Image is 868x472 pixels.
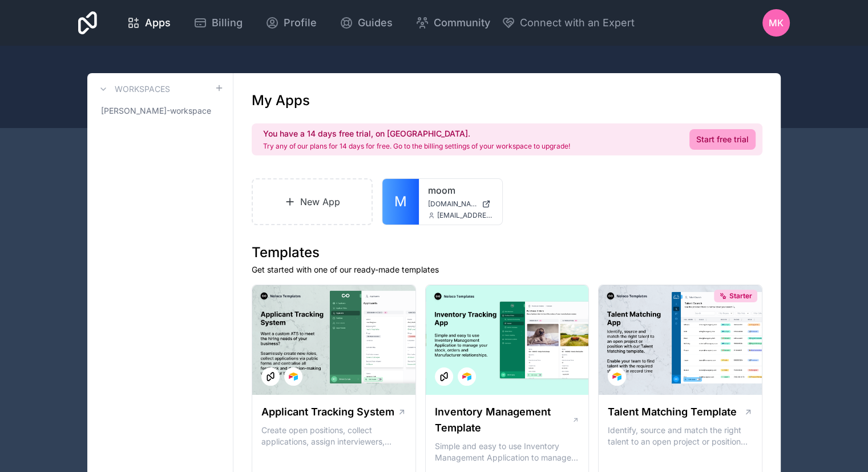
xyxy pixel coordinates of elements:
img: Airtable Logo [462,372,471,381]
p: Create open positions, collect applications, assign interviewers, centralise candidate feedback a... [261,425,406,447]
p: Simple and easy to use Inventory Management Application to manage your stock, orders and Manufact... [435,441,580,463]
a: Billing [184,10,252,35]
span: [EMAIL_ADDRESS][DOMAIN_NAME] [437,211,493,220]
span: M [394,193,407,211]
a: [DOMAIN_NAME] [428,199,493,209]
h1: Inventory Management Template [435,404,572,436]
span: [DOMAIN_NAME] [428,199,477,209]
img: Airtable Logo [289,372,298,381]
a: Profile [256,10,326,35]
a: Workspaces [96,82,170,96]
a: Guides [330,10,402,35]
h1: Templates [252,243,762,262]
a: Community [406,10,499,35]
img: Airtable Logo [612,372,621,381]
p: Identify, source and match the right talent to an open project or position with our Talent Matchi... [608,425,753,447]
span: Profile [284,15,317,31]
a: Start free trial [689,129,756,150]
p: Get started with one of our ready-made templates [252,264,762,275]
span: Community [434,15,490,31]
span: Guides [358,15,393,31]
span: MK [769,16,784,30]
a: M [382,179,419,225]
a: [PERSON_NAME]-workspace [96,101,224,121]
h1: Talent Matching Template [608,404,737,420]
h1: My Apps [252,91,310,110]
a: Apps [118,10,180,35]
p: Try any of our plans for 14 days for free. Go to the billing settings of your workspace to upgrade! [263,142,570,151]
span: Starter [729,291,752,301]
a: New App [252,178,373,225]
a: moom [428,183,493,197]
button: Connect with an Expert [502,15,635,31]
span: Billing [212,15,243,31]
h3: Workspaces [115,83,170,95]
span: Connect with an Expert [520,15,635,31]
span: [PERSON_NAME]-workspace [101,105,211,117]
h1: Applicant Tracking System [261,404,394,420]
span: Apps [145,15,171,31]
h2: You have a 14 days free trial, on [GEOGRAPHIC_DATA]. [263,128,570,139]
